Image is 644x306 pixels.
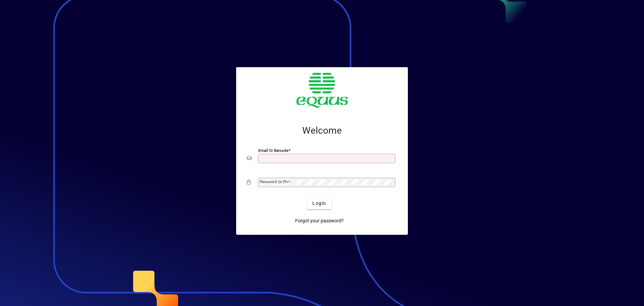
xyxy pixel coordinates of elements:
a: Forgot your password? [292,215,346,227]
mat-label: Email or Barcode [258,148,288,153]
mat-label: Password or Pin [260,179,288,184]
h2: Welcome [247,125,397,136]
span: Login [312,200,326,207]
span: Forgot your password? [295,217,344,224]
button: Login [307,197,331,209]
